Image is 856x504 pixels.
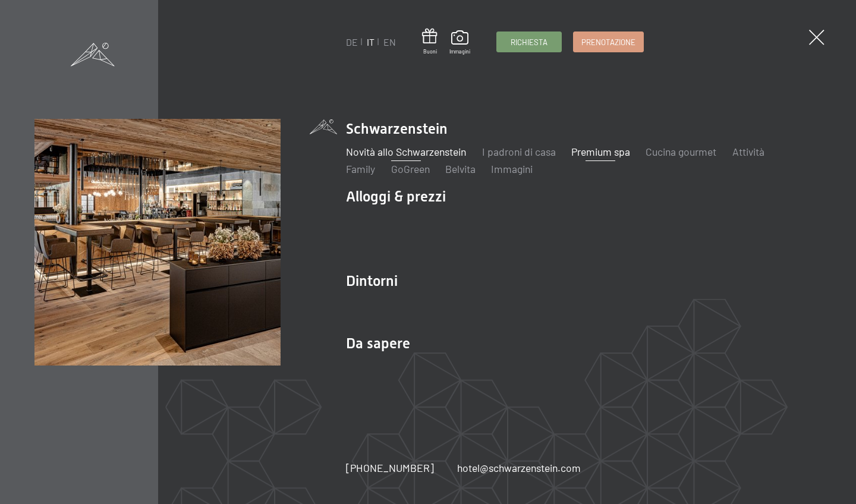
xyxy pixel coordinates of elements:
a: Buoni [422,29,438,55]
a: [PHONE_NUMBER] [346,461,434,475]
a: Immagini [449,30,470,55]
span: [PHONE_NUMBER] [346,461,434,474]
a: Novità allo Schwarzenstein [346,145,466,158]
a: GoGreen [391,162,430,175]
a: EN [383,36,396,48]
a: Prenotazione [574,32,643,52]
span: Immagini [449,48,470,55]
a: hotel@schwarzenstein.com [457,461,581,475]
a: Attività [732,145,764,158]
a: DE [346,36,358,48]
span: Richiesta [511,37,547,48]
a: Immagini [491,162,533,175]
a: Belvita [445,162,476,175]
a: I padroni di casa [482,145,556,158]
a: Cucina gourmet [646,145,716,158]
span: Buoni [422,48,438,55]
a: Family [346,162,375,175]
a: IT [367,36,374,48]
a: Richiesta [497,32,561,52]
span: Prenotazione [581,37,635,48]
a: Premium spa [571,145,630,158]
